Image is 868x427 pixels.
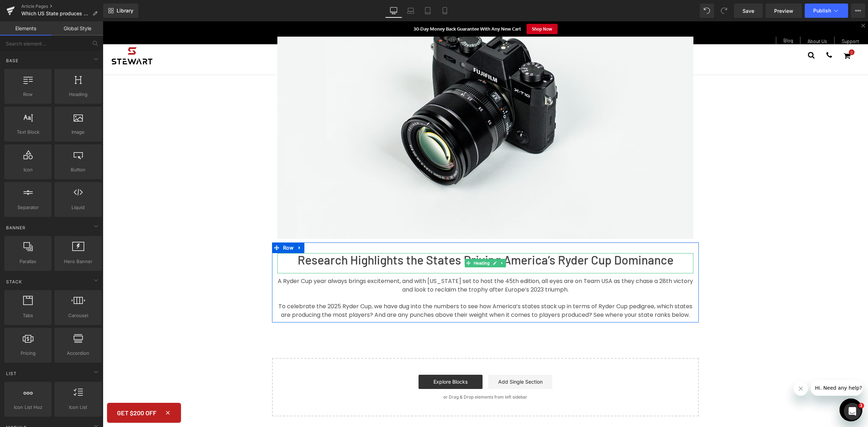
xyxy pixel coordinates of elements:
iframe: Intercom live chat [844,403,861,420]
a: Preview [766,4,802,18]
span: Stack [5,278,23,285]
a: Laptop [402,4,419,18]
span: Library [117,7,133,14]
span: Tabs [6,312,49,319]
span: Button [57,166,100,174]
span: 1 [858,403,864,409]
a: Shop Now [424,2,455,13]
span: Text Block [6,128,49,136]
button: GET $200 OFF [4,381,78,401]
span: Accordion [57,349,100,357]
span: Hi. Need any help? [4,5,51,11]
span: Publish [813,8,831,14]
a: Explore Blocks [316,353,380,368]
span: Row [6,91,49,98]
span: Save [742,7,754,15]
span: Hero Banner [57,258,100,265]
span: To celebrate the 2025 Ryder Cup, we have dug into the numbers to see how America’s states stack u... [176,281,591,298]
a: Expand / Collapse [192,221,202,232]
button: More [851,4,865,18]
a: Expand / Collapse [396,237,403,246]
span: Image [57,128,100,136]
span: A Ryder Cup year always brings excitement, and with [US_STATE] set to host the 45th edition, all ... [175,256,592,272]
span: Banner [5,224,26,231]
a: New Library [103,4,138,18]
span: Preview [774,7,793,15]
span: Separator [6,204,49,211]
button: Publish [805,4,848,18]
a: Tablet [419,4,436,18]
span: Liquid [57,204,100,211]
span: Which US State produces the most Ryder Cup Players? [21,11,90,16]
a: Desktop [385,4,402,18]
span: Icon List [57,404,100,411]
a: Article Pages [21,4,103,9]
span: Parallax [6,258,49,265]
a: Mobile [436,4,453,18]
p: or Drag & Drop elements from left sidebar [181,373,585,378]
a: Global Style [52,21,103,36]
span: Carousel [57,312,100,319]
span: Icon List Hoz [6,404,49,411]
iframe: Close message [691,360,705,374]
span: Heading [369,237,389,246]
span: Heading [57,91,100,98]
span: Row [179,221,192,232]
span: Icon [6,166,49,174]
span: Base [5,57,19,64]
button: Redo [717,4,731,18]
iframe: Button to launch messaging window [737,377,760,400]
iframe: Message from company [708,359,760,374]
button: Undo [700,4,714,18]
span: List [5,370,17,377]
a: Add Single Section [385,353,449,368]
span: Pricing [6,349,49,357]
